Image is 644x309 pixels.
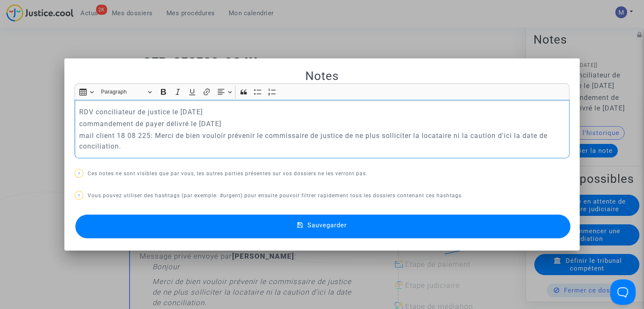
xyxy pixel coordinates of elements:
span: Paragraph [101,87,145,97]
p: commandement de payer délivré le [DATE] [79,119,565,129]
span: ? [78,171,80,176]
iframe: Help Scout Beacon - Open [610,279,636,305]
p: Ces notes ne sont visibles que par vous, les autres parties présentes sur vos dossiers ne les ver... [75,168,569,179]
p: RDV conciliateur de justice le [DATE] [79,107,565,117]
button: Sauvegarder [75,215,570,238]
span: Sauvegarder [307,221,347,229]
span: ? [78,193,80,198]
p: Vous pouvez utiliser des hashtags (par exemple: #urgent) pour ensuite pouvoir filtrer rapidement ... [75,190,569,201]
button: Paragraph [97,86,156,99]
h2: Notes [75,69,569,83]
div: Rich Text Editor, main [75,100,569,158]
div: Editor toolbar [75,83,569,100]
p: mail client 18 08 225: Merci de bien vouloir prévenir le commissaire de justice de ne plus sollic... [79,130,565,152]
